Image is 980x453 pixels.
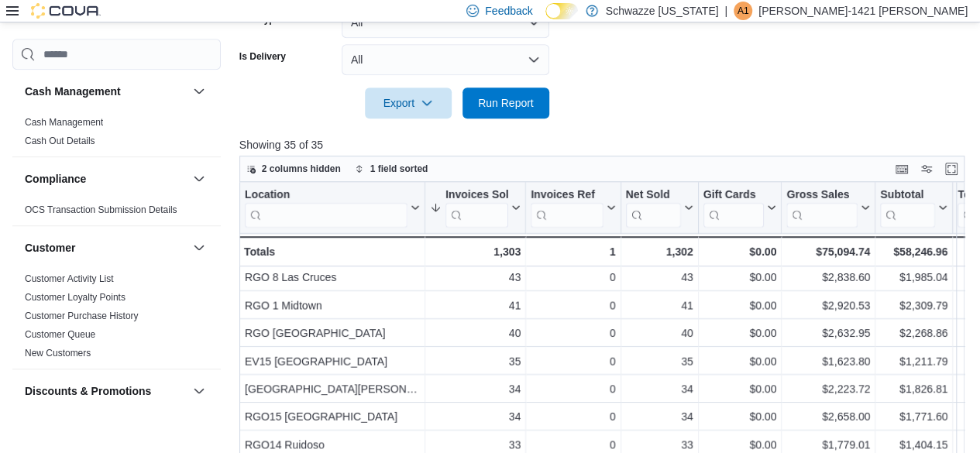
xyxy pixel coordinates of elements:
[703,352,776,370] div: $0.00
[25,383,151,399] h3: Discounts & Promotions
[880,296,947,314] div: $2,309.79
[25,292,126,303] a: Customer Loyalty Points
[786,379,870,398] div: $2,223.72
[25,383,187,399] button: Discounts & Promotions
[245,407,420,426] div: RGO15 [GEOGRAPHIC_DATA]
[245,188,407,203] div: Location
[786,324,870,342] div: $2,632.95
[625,352,693,370] div: 35
[786,188,870,228] button: Gross Sales
[531,188,603,228] div: Invoices Ref
[786,188,858,228] div: Gross Sales
[25,136,95,146] a: Cash Out Details
[25,328,95,341] span: Customer Queue
[703,188,764,203] div: Gift Cards
[703,188,776,228] button: Gift Cards
[786,268,870,287] div: $2,838.60
[531,188,615,228] button: Invoices Ref
[430,188,521,228] button: Invoices Sold
[892,160,911,178] button: Keyboard shortcuts
[365,88,452,118] button: Export
[625,379,693,398] div: 34
[25,347,91,359] span: New Customers
[430,296,521,314] div: 41
[625,188,680,228] div: Net Sold
[245,188,407,228] div: Location
[25,329,95,340] a: Customer Queue
[239,137,972,153] p: Showing 35 of 35
[25,291,126,304] span: Customer Loyalty Points
[758,2,968,20] p: [PERSON_NAME]-1421 [PERSON_NAME]
[240,160,347,178] button: 2 columns hidden
[786,242,870,261] div: $75,094.74
[880,268,947,287] div: $1,985.04
[880,188,935,228] div: Subtotal
[25,240,187,256] button: Customer
[190,239,208,257] button: Customer
[880,242,947,261] div: $58,246.96
[703,188,764,228] div: Gift Card Sales
[370,163,428,175] span: 1 field sorted
[430,242,521,261] div: 1,303
[342,7,549,38] button: All
[25,273,114,284] a: Customer Activity List
[703,242,776,261] div: $0.00
[545,3,578,19] input: Dark Mode
[942,160,961,178] button: Enter fullscreen
[917,160,936,178] button: Display options
[625,188,693,228] button: Net Sold
[349,160,435,178] button: 1 field sorted
[531,407,615,426] div: 0
[190,382,208,400] button: Discounts & Promotions
[12,113,221,156] div: Cash Management
[25,204,177,216] span: OCS Transaction Submission Details
[25,310,139,322] span: Customer Purchase History
[31,3,101,19] img: Cova
[545,19,546,20] span: Dark Mode
[625,324,693,342] div: 40
[531,379,615,398] div: 0
[190,170,208,188] button: Compliance
[245,268,420,287] div: RGO 8 Las Cruces
[262,163,341,175] span: 2 columns hidden
[430,352,521,370] div: 35
[734,2,752,20] div: Amanda-1421 Lyons
[25,84,121,99] h3: Cash Management
[25,117,103,128] a: Cash Management
[445,188,508,203] div: Invoices Sold
[245,188,420,228] button: Location
[531,324,615,342] div: 0
[245,324,420,342] div: RGO [GEOGRAPHIC_DATA]
[462,88,549,118] button: Run Report
[12,201,221,225] div: Compliance
[625,407,693,426] div: 34
[25,311,139,321] a: Customer Purchase History
[531,296,615,314] div: 0
[342,44,549,75] button: All
[245,352,420,370] div: EV15 [GEOGRAPHIC_DATA]
[445,188,508,228] div: Invoices Sold
[625,242,693,261] div: 1,302
[625,296,693,314] div: 41
[478,95,534,111] span: Run Report
[880,379,947,398] div: $1,826.81
[880,188,947,228] button: Subtotal
[485,3,532,19] span: Feedback
[786,188,858,203] div: Gross Sales
[531,268,615,287] div: 0
[430,407,521,426] div: 34
[190,82,208,101] button: Cash Management
[625,188,680,203] div: Net Sold
[12,269,221,369] div: Customer
[25,171,187,187] button: Compliance
[25,171,86,187] h3: Compliance
[245,296,420,314] div: RGO 1 Midtown
[430,268,521,287] div: 43
[786,296,870,314] div: $2,920.53
[703,324,776,342] div: $0.00
[25,348,91,359] a: New Customers
[531,188,603,203] div: Invoices Ref
[703,379,776,398] div: $0.00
